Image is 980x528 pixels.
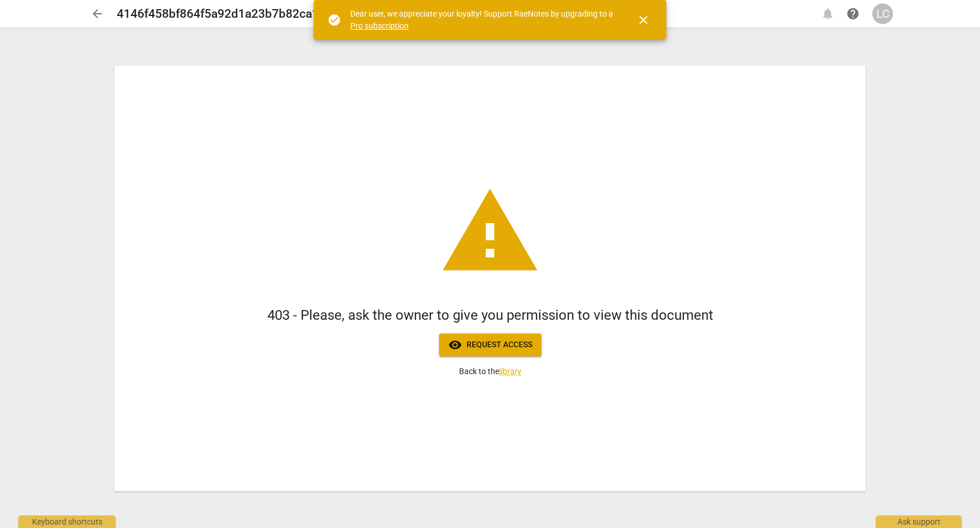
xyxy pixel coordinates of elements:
span: close [637,13,650,27]
span: help [846,7,860,21]
h1: 403 - Please, ask the owner to give you permission to view this document [267,306,713,325]
a: Help [843,3,863,24]
h2: 4146f458bf864f5a92d1a23b7b82ca1a [117,7,325,21]
button: Request access [439,334,542,356]
p: Back to the [459,366,521,378]
button: LC [872,3,893,24]
div: Ask support [876,515,962,528]
div: Dear user, we appreciate your loyalty! Support RaeNotes by upgrading to a [350,8,616,31]
span: visibility [448,338,462,352]
span: warning [438,180,542,283]
span: Request access [448,338,532,352]
a: library [499,367,521,376]
button: Close [630,6,657,34]
span: check_circle [327,13,341,27]
a: Pro subscription [350,21,409,30]
span: arrow_back [90,7,104,21]
div: Keyboard shortcuts [18,515,116,528]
